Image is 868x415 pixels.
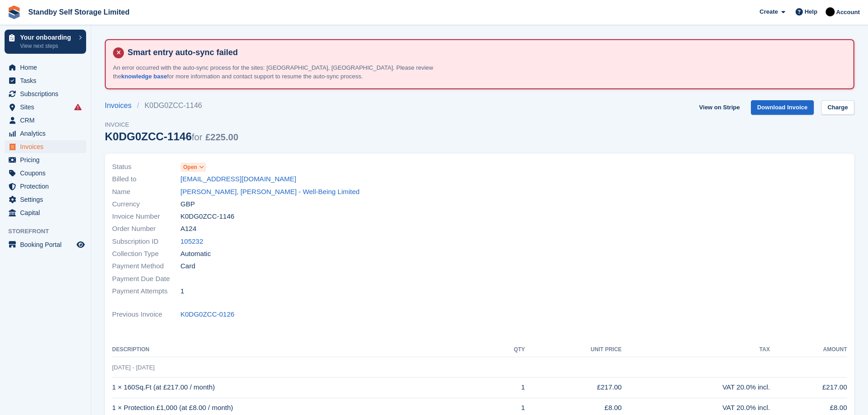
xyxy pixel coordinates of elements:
[180,174,296,184] a: [EMAIL_ADDRESS][DOMAIN_NAME]
[5,127,86,140] a: menu
[5,74,86,87] a: menu
[180,211,234,222] span: K0DG0ZCC-1146
[180,286,184,297] span: 1
[180,261,195,272] span: Card
[20,34,74,41] p: Your onboarding
[112,187,180,197] span: Name
[5,101,86,113] a: menu
[5,238,86,251] a: menu
[112,174,180,184] span: Billed to
[112,199,180,210] span: Currency
[20,127,75,140] span: Analytics
[180,236,203,247] a: 105232
[20,114,75,127] span: CRM
[124,47,846,58] h4: Smart entry auto-sync failed
[621,343,770,357] th: Tax
[105,120,238,129] span: Invoice
[112,249,180,259] span: Collection Type
[105,100,137,111] a: Invoices
[826,7,835,16] img: Stephen Hambridge
[20,167,75,179] span: Coupons
[20,238,75,251] span: Booking Portal
[180,199,195,210] span: GBP
[74,103,82,111] i: Smart entry sync failures have occurred
[20,61,75,74] span: Home
[121,73,167,80] a: knowledge base
[836,8,860,17] span: Account
[490,343,525,357] th: QTY
[180,162,206,172] a: Open
[760,7,778,16] span: Create
[113,63,455,81] p: An error occurred with the auto-sync process for the sites: [GEOGRAPHIC_DATA], [GEOGRAPHIC_DATA]....
[20,42,74,50] p: View next steps
[112,236,180,247] span: Subscription ID
[5,114,86,127] a: menu
[8,227,91,236] span: Storefront
[5,140,86,153] a: menu
[621,382,770,393] div: VAT 20.0% incl.
[112,377,490,398] td: 1 × 160Sq.Ft (at £217.00 / month)
[112,224,180,234] span: Order Number
[180,224,196,234] span: A124
[5,180,86,193] a: menu
[525,343,621,357] th: Unit Price
[5,30,86,54] a: Your onboarding View next steps
[25,5,133,20] a: Standby Self Storage Limited
[20,180,75,193] span: Protection
[751,100,814,115] a: Download Invoice
[821,100,854,115] a: Charge
[192,132,202,142] span: for
[5,154,86,166] a: menu
[805,7,817,16] span: Help
[20,74,75,87] span: Tasks
[5,61,86,74] a: menu
[112,364,154,371] span: [DATE] - [DATE]
[7,5,21,19] img: stora-icon-8386f47178a22dfd0bd8f6a31ec36ba5ce8667c1dd55bd0f319d3a0aa187defe.svg
[20,193,75,206] span: Settings
[490,377,525,398] td: 1
[112,261,180,272] span: Payment Method
[20,101,75,113] span: Sites
[20,206,75,219] span: Capital
[770,343,847,357] th: Amount
[112,286,180,297] span: Payment Attempts
[112,162,180,172] span: Status
[525,377,621,398] td: £217.00
[105,130,238,143] div: K0DG0ZCC-1146
[180,309,234,320] a: K0DG0ZCC-0126
[205,132,238,142] span: £225.00
[5,87,86,100] a: menu
[112,211,180,222] span: Invoice Number
[20,154,75,166] span: Pricing
[5,206,86,219] a: menu
[20,140,75,153] span: Invoices
[20,87,75,100] span: Subscriptions
[180,187,360,197] a: [PERSON_NAME], [PERSON_NAME] - Well-Being Limited
[183,163,197,171] span: Open
[770,377,847,398] td: £217.00
[105,100,238,111] nav: breadcrumbs
[75,239,86,250] a: Preview store
[5,193,86,206] a: menu
[112,274,180,284] span: Payment Due Date
[180,249,211,259] span: Automatic
[112,343,490,357] th: Description
[5,167,86,179] a: menu
[695,100,743,115] a: View on Stripe
[112,309,180,320] span: Previous Invoice
[621,403,770,413] div: VAT 20.0% incl.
